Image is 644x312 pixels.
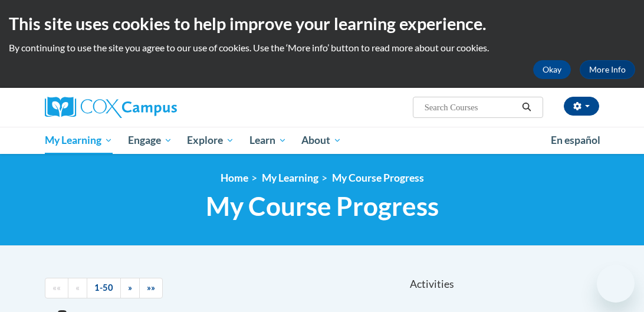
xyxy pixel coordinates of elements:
[179,127,242,154] a: Explore
[120,278,140,298] a: Next
[139,278,163,298] a: End
[597,265,635,303] iframe: Button to launch messaging window
[45,97,177,118] img: Cox Campus
[410,278,454,291] span: Activities
[543,128,608,153] a: En español
[75,283,80,293] span: «
[580,60,635,79] a: More Info
[332,172,424,184] a: My Course Progress
[249,133,287,147] span: Learn
[45,133,113,147] span: My Learning
[221,172,248,184] a: Home
[262,172,318,184] a: My Learning
[518,100,535,114] button: Search
[36,127,608,154] div: Main menu
[551,134,600,146] span: En español
[87,278,121,298] a: 1-50
[120,127,180,154] a: Engage
[52,283,61,293] span: ««
[301,133,341,147] span: About
[68,278,87,298] a: Previous
[423,100,518,114] input: Search Courses
[533,60,571,79] button: Okay
[242,127,294,154] a: Learn
[37,127,120,154] a: My Learning
[45,278,68,298] a: Begining
[294,127,350,154] a: About
[128,283,132,293] span: »
[206,191,439,222] span: My Course Progress
[45,97,218,118] a: Cox Campus
[128,133,172,147] span: Engage
[147,283,155,293] span: »»
[9,12,635,35] h2: This site uses cookies to help improve your learning experience.
[187,133,234,147] span: Explore
[9,41,635,54] p: By continuing to use the site you agree to our use of cookies. Use the ‘More info’ button to read...
[564,97,599,116] button: Account Settings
